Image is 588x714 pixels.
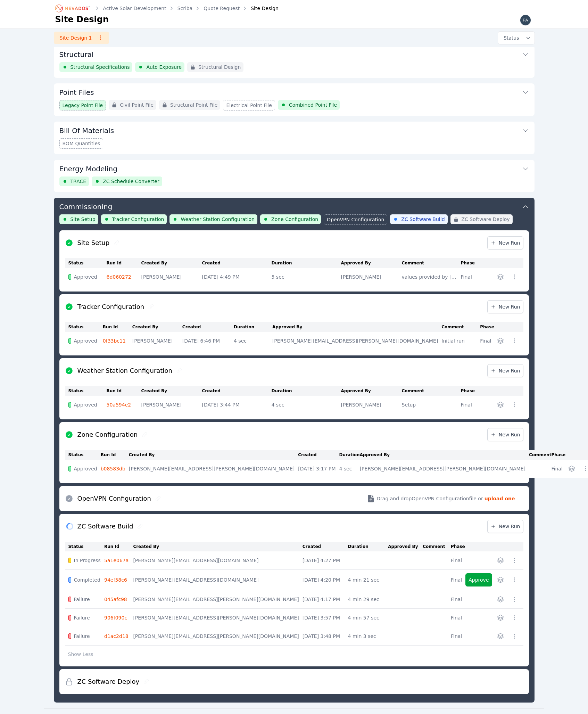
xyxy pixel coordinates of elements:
[461,401,479,408] div: Final
[59,46,529,62] button: Structural
[552,465,563,472] div: Final
[202,386,272,396] th: Created
[348,596,385,603] div: 4 min 29 sec
[65,450,101,460] th: Status
[59,160,529,177] button: Energy Modeling
[441,322,480,332] th: Comment
[77,366,172,376] h2: Weather Station Configuration
[462,216,510,223] span: ZC Software Deploy
[141,386,202,396] th: Created By
[71,178,86,185] span: TRACE
[77,430,138,440] h2: Zone Configuration
[490,431,520,438] span: New Run
[298,460,339,478] td: [DATE] 3:17 PM
[54,160,535,192] div: Energy ModelingTRACEZC Schedule Converter
[77,238,110,248] h2: Site Setup
[54,32,109,44] a: Site Design 1
[101,450,129,460] th: Run Id
[104,597,127,602] a: 045afc98
[59,83,529,100] button: Point Files
[59,202,113,212] h3: Commissioning
[341,386,402,396] th: Approved By
[77,494,151,503] h2: OpenVPN Configuration
[272,258,341,268] th: Duration
[65,542,105,551] th: Status
[141,258,202,268] th: Created By
[490,523,520,530] span: New Run
[107,258,141,268] th: Run Id
[59,198,529,214] button: Commissioning
[198,64,241,71] span: Structural Design
[498,32,535,44] button: Status
[59,122,529,138] button: Bill Of Materials
[133,609,302,627] td: [PERSON_NAME][EMAIL_ADDRESS][PERSON_NAME][DOMAIN_NAME]
[133,570,302,590] td: [PERSON_NAME][EMAIL_ADDRESS][DOMAIN_NAME]
[272,386,341,396] th: Duration
[271,216,318,223] span: Zone Configuration
[104,558,129,563] a: 5a1e067a
[348,542,388,551] th: Duration
[487,364,523,377] a: New Run
[71,216,96,223] span: Site Setup
[298,450,339,460] th: Created
[272,401,338,408] div: 4 sec
[234,322,272,332] th: Duration
[501,34,519,41] span: Status
[65,386,107,396] th: Status
[141,396,202,414] td: [PERSON_NAME]
[348,614,385,621] div: 4 min 57 sec
[487,300,523,313] a: New Run
[103,322,132,332] th: Run Id
[104,633,129,639] a: d1ac2d18
[65,648,97,661] button: Show Less
[441,337,477,344] div: Initial run
[451,576,462,583] div: Final
[480,337,491,344] div: Final
[59,164,117,174] h3: Energy Modeling
[132,322,182,332] th: Created By
[182,332,234,350] td: [DATE] 6:46 PM
[272,322,441,332] th: Approved By
[402,386,461,396] th: Comment
[451,557,462,564] div: Final
[77,522,133,531] h2: ZC Software Build
[59,50,94,59] h3: Structural
[303,551,348,570] td: [DATE] 4:27 PM
[59,126,114,136] h3: Bill Of Materials
[529,450,551,460] th: Comment
[77,677,140,687] h2: ZC Software Deploy
[487,428,523,441] a: New Run
[74,465,97,472] span: Approved
[423,542,451,551] th: Comment
[289,101,337,108] span: Combined Point File
[490,367,520,374] span: New Run
[146,64,182,71] span: Auto Exposure
[234,337,269,344] div: 4 sec
[303,542,348,551] th: Created
[303,609,348,627] td: [DATE] 3:57 PM
[465,573,492,586] button: Approve
[63,102,103,109] span: Legacy Point File
[63,140,100,147] span: BOM Quantities
[202,396,272,414] td: [DATE] 3:44 PM
[341,258,402,268] th: Approved By
[103,5,166,12] a: Active Solar Development
[74,273,97,280] span: Approved
[54,122,535,154] div: Bill Of MaterialsBOM Quantities
[133,542,302,551] th: Created By
[303,627,348,646] td: [DATE] 3:48 PM
[177,5,193,12] a: Scriba
[241,5,279,12] div: Site Design
[485,495,515,502] strong: upload one
[133,590,302,609] td: [PERSON_NAME][EMAIL_ADDRESS][PERSON_NAME][DOMAIN_NAME]
[451,596,462,603] div: Final
[101,466,125,471] a: b08583db
[181,216,255,223] span: Weather Station Configuration
[341,396,402,414] td: [PERSON_NAME]
[74,557,101,564] span: In Progress
[55,14,109,25] h1: Site Design
[490,303,520,310] span: New Run
[451,614,462,621] div: Final
[74,337,97,344] span: Approved
[272,273,338,280] div: 5 sec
